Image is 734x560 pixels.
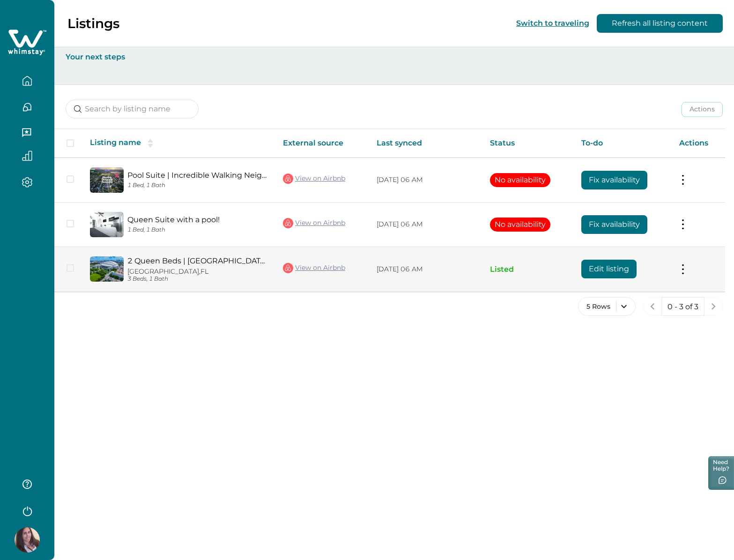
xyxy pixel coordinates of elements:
p: Listings [67,15,119,31]
p: 3 Beds, 1 Bath [127,276,268,283]
button: 0 - 3 of 3 [661,297,704,316]
img: propertyImage_Pool Suite | Incredible Walking Neighborhood/Park [90,167,124,193]
a: Queen Suite with a pool! [127,215,268,224]
a: View on Airbnb [283,173,345,185]
a: View on Airbnb [283,217,345,229]
button: Fix availability [581,215,647,234]
button: Actions [682,102,723,117]
img: propertyImage_Queen Suite with a pool! [90,212,124,237]
button: Edit listing [581,260,637,278]
p: Your next steps [66,52,723,62]
p: 0 - 3 of 3 [667,302,698,312]
button: sorting [141,138,160,148]
p: [DATE] 06 AM [377,175,475,185]
a: Pool Suite | Incredible Walking Neighborhood/Park [127,171,268,180]
p: [DATE] 06 AM [377,265,475,274]
button: Refresh all listing content [597,14,723,33]
th: Listing name [82,129,275,158]
p: [GEOGRAPHIC_DATA], FL [127,268,268,276]
button: previous page [643,297,662,316]
th: Last synced [369,129,482,158]
button: 5 Rows [578,297,636,316]
th: Actions [672,129,725,158]
p: Listed [490,265,566,274]
p: 1 Bed, 1 Bath [127,182,268,189]
img: propertyImage_2 Queen Beds | Central MIA | Free Wi-Fi + Parking [90,256,124,282]
button: No availability [490,173,550,187]
button: Fix availability [581,171,647,189]
a: View on Airbnb [283,262,345,274]
button: No availability [490,218,550,232]
input: Search by listing name [66,100,199,118]
a: 2 Queen Beds | [GEOGRAPHIC_DATA] | Free Wi-Fi + Parking [127,256,268,265]
p: [DATE] 06 AM [377,220,475,229]
p: 1 Bed, 1 Bath [127,226,268,233]
th: External source [275,129,369,158]
img: Whimstay Host [15,527,40,553]
th: Status [482,129,574,158]
th: To-do [574,129,672,158]
button: Switch to traveling [516,19,589,28]
button: next page [704,297,723,316]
